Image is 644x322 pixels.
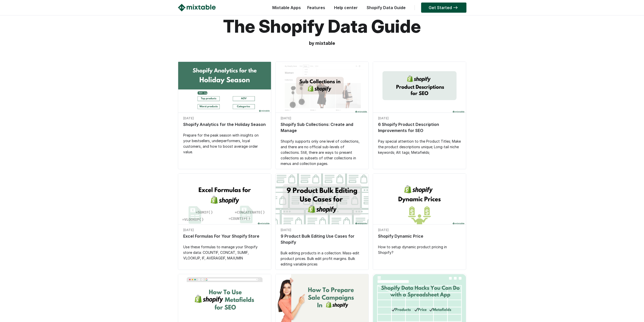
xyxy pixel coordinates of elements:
[183,227,266,233] div: [DATE]
[378,227,461,233] div: [DATE]
[183,233,266,239] div: Excel Formulas For Your Shopify Store
[373,174,466,258] a: Shopify Dynamic Price [DATE] Shopify Dynamic Price How to setup dynamic product pricing in Shopify?
[281,250,363,267] div: Bulk editing products in a collection. Mass-edit product prices. Bulk edit profit margins. Bulk e...
[373,62,466,114] img: 6 Shopify Product Description Improvements for SEO
[378,121,461,134] div: 6 Shopify Product Description Improvements for SEO
[183,132,266,155] div: Prepare for the peak season with insights on your bestsellers, underperformers, loyal customers, ...
[281,233,363,245] div: 9 Product Bulk Editing Use Cases for Shopify
[183,115,266,121] div: [DATE]
[305,5,328,10] a: Features
[421,3,466,13] a: Get Started
[452,6,459,9] img: arrow-right.svg
[178,62,271,157] a: Shopify Analytics for the Holiday Season [DATE] Shopify Analytics for the Holiday Season Prepare ...
[378,115,461,121] div: [DATE]
[178,4,216,11] img: Mixtable logo
[331,5,360,10] a: Help center
[276,174,368,226] img: 9 Product Bulk Editing Use Cases for Shopify
[276,174,368,270] a: 9 Product Bulk Editing Use Cases for Shopify [DATE] 9 Product Bulk Editing Use Cases for Shopify ...
[364,5,408,10] a: Shopify Data Guide
[276,62,368,169] a: Shopify Sub Collections: Create and Manage [DATE] Shopify Sub Collections: Create and Manage Shop...
[178,62,271,114] img: Shopify Analytics for the Holiday Season
[276,62,368,114] img: Shopify Sub Collections: Create and Manage
[373,174,466,226] img: Shopify Dynamic Price
[373,62,466,158] a: 6 Shopify Product Description Improvements for SEO [DATE] 6 Shopify Product Description Improveme...
[183,244,266,261] div: Use these formulas to manage your Shopify store data: COUNTIF, CONCAT, SUMIF, VLOOKUP, IF, AVERAG...
[281,115,363,121] div: [DATE]
[178,174,271,226] img: Excel Formulas For Your Shopify Store
[378,244,461,255] div: How to setup dynamic product pricing in Shopify?
[378,139,461,155] div: Pay special attention to the Product Titles; Make the product descriptions unique; Long-tail nich...
[281,227,363,233] div: [DATE]
[183,121,266,127] div: Shopify Analytics for the Holiday Season
[270,4,301,14] div: Mixtable Apps
[178,174,271,263] a: Excel Formulas For Your Shopify Store [DATE] Excel Formulas For Your Shopify Store Use these form...
[378,233,461,239] div: Shopify Dynamic Price
[281,121,363,134] div: Shopify Sub Collections: Create and Manage
[281,139,363,166] div: Shopify supports only one level of collections, and there are no official sub-levels of collectio...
